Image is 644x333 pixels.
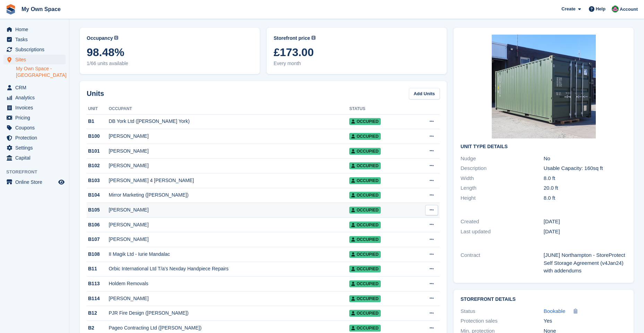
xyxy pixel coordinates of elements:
[544,164,627,172] div: Usable Capacity: 160sq ft
[6,4,16,15] img: stora-icon-8386f47178a22dfd0bd8f6a31ec36ba5ce8667c1dd55bd0f319d3a0aa187defe.svg
[461,317,543,325] div: Protection sales
[461,218,543,226] div: Created
[544,155,627,163] div: No
[15,93,57,102] span: Analytics
[109,133,349,140] div: [PERSON_NAME]
[15,133,57,143] span: Protection
[274,60,440,67] span: Every month
[620,6,638,13] span: Account
[349,310,380,317] span: Occupied
[3,113,66,123] a: menu
[3,93,66,102] a: menu
[349,118,380,125] span: Occupied
[109,177,349,184] div: [PERSON_NAME] 4 [PERSON_NAME]
[87,191,109,199] div: B104
[109,324,349,332] div: Pageo Contracting Ltd ([PERSON_NAME])
[87,265,109,272] div: B11
[87,251,109,258] div: B108
[109,295,349,302] div: [PERSON_NAME]
[16,65,66,79] a: My Own Space - [GEOGRAPHIC_DATA]
[544,218,627,226] div: [DATE]
[15,83,57,92] span: CRM
[544,251,627,275] div: [JUNE] Northampton - StoreProtect Self Storage Agreement (v4Jan24) with addendums
[461,307,543,315] div: Status
[544,317,627,325] div: Yes
[3,55,66,64] a: menu
[544,194,627,202] div: 8.0 ft
[87,46,253,58] span: 98.48%
[109,162,349,169] div: [PERSON_NAME]
[15,143,57,153] span: Settings
[109,280,349,287] div: Holdem Removals
[15,35,57,44] span: Tasks
[87,177,109,184] div: B103
[15,25,57,34] span: Home
[114,36,118,40] img: icon-info-grey-7440780725fd019a000dd9b08b2336e03edf1995a4989e88bcd33f0948082b44.svg
[561,6,575,12] span: Create
[596,6,606,12] span: Help
[3,25,66,34] a: menu
[544,307,566,315] a: Bookable
[311,36,316,40] img: icon-info-grey-7440780725fd019a000dd9b08b2336e03edf1995a4989e88bcd33f0948082b44.svg
[87,221,109,228] div: B106
[349,265,380,272] span: Occupied
[15,55,57,64] span: Sites
[492,35,596,138] img: CSS_Pricing_20ftContainer_683x683.jpg
[87,60,253,67] span: 1/66 units available
[461,184,543,192] div: Length
[15,45,57,54] span: Subscriptions
[87,295,109,302] div: B114
[87,206,109,214] div: B105
[349,148,380,155] span: Occupied
[87,236,109,243] div: B107
[461,228,543,236] div: Last updated
[274,35,310,42] span: Storefront price
[87,133,109,140] div: B100
[349,103,415,115] th: Status
[87,118,109,125] div: B1
[612,6,619,12] img: Lucy Parry
[461,144,627,150] h2: Unit Type details
[109,236,349,243] div: [PERSON_NAME]
[87,35,113,42] span: Occupancy
[3,83,66,92] a: menu
[109,103,349,115] th: Occupant
[109,206,349,214] div: [PERSON_NAME]
[349,280,380,287] span: Occupied
[349,325,380,332] span: Occupied
[544,184,627,192] div: 20.0 ft
[349,222,380,228] span: Occupied
[461,174,543,182] div: Width
[3,177,66,187] a: menu
[87,88,104,99] h2: Units
[15,153,57,163] span: Capital
[15,123,57,133] span: Coupons
[87,147,109,155] div: B101
[3,103,66,112] a: menu
[87,309,109,317] div: B12
[87,103,109,115] th: Unit
[15,177,57,187] span: Online Store
[349,295,380,302] span: Occupied
[109,309,349,317] div: PJR Fire Design ([PERSON_NAME])
[461,297,627,302] h2: Storefront Details
[349,133,380,140] span: Occupied
[15,103,57,112] span: Invoices
[6,169,69,175] span: Storefront
[3,133,66,143] a: menu
[461,194,543,202] div: Height
[349,207,380,214] span: Occupied
[3,153,66,163] a: menu
[19,3,63,15] a: My Own Space
[57,178,66,186] a: Preview store
[461,155,543,163] div: Nudge
[544,308,566,314] span: Bookable
[87,162,109,169] div: B102
[109,251,349,258] div: II Magik Ltd - Iurie Mandalac
[3,143,66,153] a: menu
[3,45,66,54] a: menu
[109,221,349,228] div: [PERSON_NAME]
[15,113,57,123] span: Pricing
[109,191,349,199] div: Mirror Marketing ([PERSON_NAME])
[274,46,440,58] span: £173.00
